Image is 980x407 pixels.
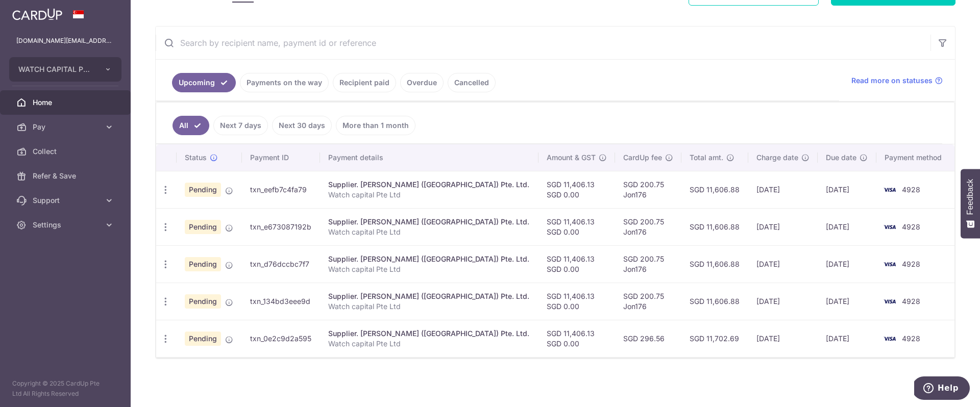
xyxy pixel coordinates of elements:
[538,320,615,357] td: SGD 11,406.13 SGD 0.00
[172,73,236,92] a: Upcoming
[623,152,662,163] span: CardUp fee
[818,171,876,208] td: [DATE]
[242,283,320,320] td: txn_134bd3eee9d
[748,171,818,208] td: [DATE]
[328,190,530,200] p: Watch capital Pte Ltd
[185,183,221,197] span: Pending
[328,339,530,349] p: Watch capital Pte Ltd
[615,283,681,320] td: SGD 200.75 Jon176
[902,222,920,231] span: 4928
[914,376,970,402] iframe: Opens a widget where you can find more information
[185,332,221,346] span: Pending
[185,257,221,271] span: Pending
[547,152,596,163] span: Amount & GST
[448,73,496,92] a: Cancelled
[328,301,530,312] p: Watch capital Pte Ltd
[33,220,100,230] span: Settings
[879,333,900,345] img: Bank Card
[818,320,876,357] td: [DATE]
[681,245,748,283] td: SGD 11,606.88
[242,144,320,171] th: Payment ID
[681,283,748,320] td: SGD 11,606.88
[748,208,818,245] td: [DATE]
[748,283,818,320] td: [DATE]
[902,297,920,306] span: 4928
[876,144,954,171] th: Payment method
[400,73,444,92] a: Overdue
[615,171,681,208] td: SGD 200.75 Jon176
[242,320,320,357] td: txn_0e2c9d2a595
[538,245,615,283] td: SGD 11,406.13 SGD 0.00
[818,208,876,245] td: [DATE]
[328,291,530,301] div: Supplier. [PERSON_NAME] ([GEOGRAPHIC_DATA]) Pte. Ltd.
[12,8,62,20] img: CardUp
[615,245,681,283] td: SGD 200.75 Jon176
[328,328,530,339] div: Supplier. [PERSON_NAME] ([GEOGRAPHIC_DATA]) Pte. Ltd.
[328,217,530,227] div: Supplier. [PERSON_NAME] ([GEOGRAPHIC_DATA]) Pte. Ltd.
[961,169,980,238] button: Feedback - Show survey
[242,245,320,283] td: txn_d76dccbc7f7
[902,260,920,268] span: 4928
[320,144,538,171] th: Payment details
[242,208,320,245] td: txn_e673087192b
[756,152,798,163] span: Charge date
[9,57,121,82] button: WATCH CAPITAL PTE. LTD.
[690,152,723,163] span: Total amt.
[851,75,943,86] a: Read more on statuses
[851,75,933,86] span: Read more on statuses
[328,254,530,264] div: Supplier. [PERSON_NAME] ([GEOGRAPHIC_DATA]) Pte. Ltd.
[681,208,748,245] td: SGD 11,606.88
[33,171,100,181] span: Refer & Save
[213,116,268,135] a: Next 7 days
[328,227,530,237] p: Watch capital Pte Ltd
[33,146,100,157] span: Collect
[538,171,615,208] td: SGD 11,406.13 SGD 0.00
[242,171,320,208] td: txn_eefb7c4fa79
[336,116,415,135] a: More than 1 month
[818,245,876,283] td: [DATE]
[33,122,100,132] span: Pay
[748,320,818,357] td: [DATE]
[818,283,876,320] td: [DATE]
[328,180,530,190] div: Supplier. [PERSON_NAME] ([GEOGRAPHIC_DATA]) Pte. Ltd.
[173,116,209,135] a: All
[681,171,748,208] td: SGD 11,606.88
[748,245,818,283] td: [DATE]
[185,152,207,163] span: Status
[33,195,100,206] span: Support
[879,258,900,270] img: Bank Card
[333,73,396,92] a: Recipient paid
[156,27,930,59] input: Search by recipient name, payment id or reference
[615,320,681,357] td: SGD 296.56
[902,334,920,343] span: 4928
[18,64,94,74] span: WATCH CAPITAL PTE. LTD.
[879,295,900,308] img: Bank Card
[272,116,332,135] a: Next 30 days
[966,179,975,215] span: Feedback
[185,220,221,234] span: Pending
[328,264,530,274] p: Watch capital Pte Ltd
[879,221,900,233] img: Bank Card
[902,185,920,194] span: 4928
[879,184,900,196] img: Bank Card
[538,283,615,320] td: SGD 11,406.13 SGD 0.00
[33,97,100,108] span: Home
[538,208,615,245] td: SGD 11,406.13 SGD 0.00
[185,294,221,309] span: Pending
[240,73,329,92] a: Payments on the way
[826,152,856,163] span: Due date
[16,36,114,46] p: [DOMAIN_NAME][EMAIL_ADDRESS][DOMAIN_NAME]
[681,320,748,357] td: SGD 11,702.69
[615,208,681,245] td: SGD 200.75 Jon176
